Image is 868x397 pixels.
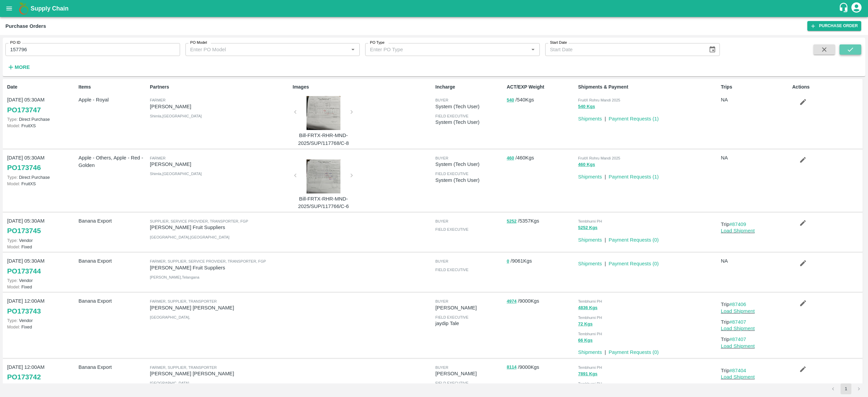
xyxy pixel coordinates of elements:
[435,365,448,370] span: buyer
[79,363,147,371] p: Banana Export
[507,217,576,225] p: / 5357 Kgs
[435,172,469,176] span: field executive
[550,40,567,45] label: Start Date
[578,337,593,344] button: 66 Kgs
[7,363,76,371] p: [DATE] 12:00AM
[7,265,41,277] a: PO173744
[578,299,602,303] span: Tembhurni PH
[578,370,597,378] button: 7891 Kgs
[609,116,659,121] a: Payment Requests (1)
[7,317,76,324] p: Vendor
[7,175,18,180] span: Type:
[150,98,165,102] span: Farmer
[150,83,290,91] p: Partners
[578,83,718,91] p: Shipments & Payment
[150,160,290,168] p: [PERSON_NAME]
[7,181,20,186] span: Model:
[507,83,576,91] p: ACT/EXP Weight
[79,83,147,91] p: Items
[609,349,659,355] a: Payment Requests (0)
[31,5,68,12] b: Supply Chain
[435,381,469,385] span: field executive
[839,2,850,15] div: customer-support
[298,132,349,147] p: Bill-FRTX-RHR-MND-2025/SUP/117768/C-8
[7,238,18,243] span: Type:
[150,103,290,110] p: [PERSON_NAME]
[721,336,790,343] p: Trip
[15,64,30,70] strong: More
[578,382,602,386] span: Tembhurni PH
[578,365,602,370] span: Tembhurni PH
[721,308,755,314] a: Load Shipment
[7,174,76,181] p: Direct Purchase
[578,261,602,266] a: Shipments
[435,370,504,377] p: [PERSON_NAME]
[79,154,147,169] p: Apple - Others, Apple - Red - Golden
[7,217,76,225] p: [DATE] 05:30AM
[435,219,448,223] span: buyer
[150,235,230,239] span: [GEOGRAPHIC_DATA] , [GEOGRAPHIC_DATA]
[7,244,20,249] span: Model:
[5,61,32,73] button: More
[578,174,602,179] a: Shipments
[7,117,18,122] span: Type:
[602,346,606,356] div: |
[7,284,76,290] p: Fixed
[578,316,602,320] span: Tembhurni PH
[578,98,620,102] span: FruitX Rohru Mandi 2025
[435,114,469,118] span: field executive
[79,257,147,265] p: Banana Export
[507,363,517,371] button: 8114
[609,174,659,179] a: Payment Requests (1)
[507,298,517,305] button: 4974
[7,318,18,323] span: Type:
[507,154,514,162] button: 460
[578,156,620,160] span: FruitX Rohru Mandi 2025
[721,301,790,308] p: Trip
[435,268,469,272] span: field executive
[435,98,448,102] span: buyer
[150,315,190,319] span: [GEOGRAPHIC_DATA] ,
[721,326,755,331] a: Load Shipment
[435,118,504,126] p: System (Tech User)
[150,114,202,118] span: Shimla , [GEOGRAPHIC_DATA]
[578,332,602,336] span: Tembhurni PH
[150,259,266,263] span: Farmer, Supplier, Service Provider, Transporter, FGP
[5,22,46,31] div: Purchase Orders
[150,304,290,311] p: [PERSON_NAME] [PERSON_NAME]
[150,370,290,377] p: [PERSON_NAME] [PERSON_NAME]
[7,278,18,283] span: Type:
[7,96,76,103] p: [DATE] 05:30AM
[792,83,861,91] p: Actions
[841,383,851,394] button: page 1
[507,258,509,265] button: 0
[298,195,349,210] p: Bill-FRTX-RHR-MND-2025/SUP/117766/C-6
[7,83,76,91] p: Date
[609,261,659,266] a: Payment Requests (0)
[729,319,746,325] a: #87407
[507,96,514,104] button: 540
[578,103,595,111] button: 540 Kgs
[602,233,606,244] div: |
[435,320,504,327] p: jaydip Tale
[79,217,147,225] p: Banana Export
[7,116,76,122] p: Direct Purchase
[7,277,76,284] p: Vendor
[578,219,602,223] span: Tembhurni PH
[721,374,755,380] a: Load Shipment
[150,365,217,370] span: Farmer, Supplier, Transporter
[7,284,20,289] span: Model:
[706,43,719,56] button: Choose date
[150,264,290,271] p: [PERSON_NAME] Fruit Suppliers
[7,324,76,330] p: Fixed
[827,383,865,394] nav: pagination navigation
[721,318,790,326] p: Trip
[150,172,202,176] span: Shimla , [GEOGRAPHIC_DATA]
[7,123,20,128] span: Model:
[435,83,504,91] p: Incharge
[150,381,190,385] span: [GEOGRAPHIC_DATA] ,
[507,257,576,265] p: / 9061 Kgs
[721,96,790,103] p: NA
[7,297,76,305] p: [DATE] 12:00AM
[7,324,20,329] span: Model:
